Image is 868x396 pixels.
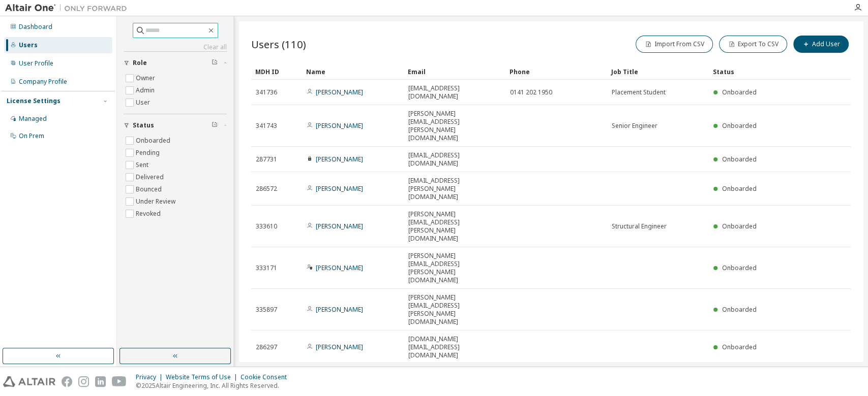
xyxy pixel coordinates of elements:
div: Cookie Consent [241,373,293,381]
label: Owner [136,72,157,84]
div: Users [19,41,38,49]
img: altair_logo.svg [3,376,55,387]
div: Managed [19,115,47,123]
a: [PERSON_NAME] [316,155,363,163]
label: Under Review [136,195,177,208]
button: Export To CSV [719,36,787,53]
span: Senior Engineer [612,122,657,130]
button: Add User [793,36,849,53]
a: Clear all [124,43,227,51]
span: 286297 [256,343,277,351]
a: [PERSON_NAME] [316,305,363,314]
img: Altair One [5,3,132,13]
span: Onboarded [722,343,757,351]
a: [PERSON_NAME] [316,121,363,130]
span: 333171 [256,264,277,272]
label: Revoked [136,208,163,220]
button: Status [124,114,227,137]
label: Delivered [136,171,166,183]
img: instagram.svg [78,376,89,387]
label: Sent [136,159,151,171]
p: © 2025 Altair Engineering, Inc. All Rights Reserved. [136,381,293,390]
span: [EMAIL_ADDRESS][DOMAIN_NAME] [408,84,501,101]
div: Name [306,63,400,80]
span: [EMAIL_ADDRESS][DOMAIN_NAME] [408,151,501,168]
div: Dashboard [19,23,52,31]
div: License Settings [7,97,61,105]
img: facebook.svg [62,376,72,387]
span: Onboarded [722,305,757,314]
a: [PERSON_NAME] [316,263,363,272]
span: Onboarded [722,222,757,230]
span: [DOMAIN_NAME][EMAIL_ADDRESS][DOMAIN_NAME] [408,335,501,359]
span: Clear filter [212,121,218,129]
span: 341736 [256,88,277,96]
div: MDH ID [255,63,298,80]
span: Onboarded [722,121,757,130]
span: Users (110) [251,37,306,51]
span: Status [133,121,154,129]
span: 335897 [256,306,277,314]
div: Privacy [136,373,166,381]
span: [PERSON_NAME][EMAIL_ADDRESS][PERSON_NAME][DOMAIN_NAME] [408,252,501,284]
img: linkedin.svg [95,376,106,387]
span: [EMAIL_ADDRESS][PERSON_NAME][DOMAIN_NAME] [408,177,501,201]
button: Import From CSV [636,36,713,53]
label: Bounced [136,183,164,195]
span: 286572 [256,185,277,193]
div: Email [408,63,501,80]
img: youtube.svg [112,376,127,387]
span: 0141 202 1950 [510,88,552,96]
span: Clear filter [212,59,218,67]
div: Website Terms of Use [166,373,241,381]
span: Onboarded [722,263,757,272]
div: Company Profile [19,78,67,86]
a: [PERSON_NAME] [316,343,363,351]
div: Status [713,63,798,80]
span: 341743 [256,122,277,130]
label: Onboarded [136,135,172,147]
a: [PERSON_NAME] [316,184,363,193]
button: Role [124,52,227,74]
div: Phone [510,63,603,80]
label: Pending [136,147,162,159]
a: [PERSON_NAME] [316,222,363,230]
span: [PERSON_NAME][EMAIL_ADDRESS][PERSON_NAME][DOMAIN_NAME] [408,210,501,243]
span: Placement Student [612,88,666,96]
span: 333610 [256,222,277,230]
div: On Prem [19,132,44,140]
div: User Profile [19,59,53,68]
span: 287731 [256,155,277,163]
span: Onboarded [722,88,757,96]
span: Onboarded [722,184,757,193]
label: User [136,96,152,109]
div: Job Title [611,63,705,80]
a: [PERSON_NAME] [316,88,363,96]
span: Role [133,59,147,67]
span: Onboarded [722,155,757,163]
label: Admin [136,84,157,96]
span: Structural Engineer [612,222,667,230]
span: [PERSON_NAME][EMAIL_ADDRESS][PERSON_NAME][DOMAIN_NAME] [408,110,501,142]
span: [PERSON_NAME][EMAIL_ADDRESS][PERSON_NAME][DOMAIN_NAME] [408,293,501,326]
